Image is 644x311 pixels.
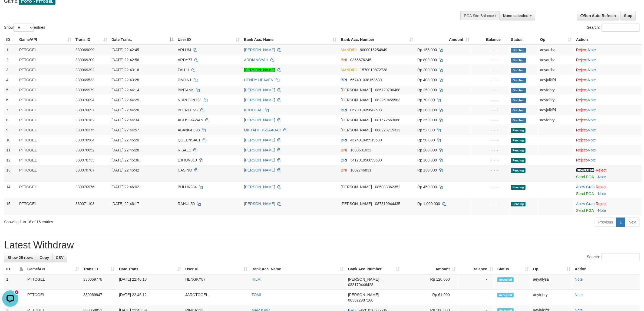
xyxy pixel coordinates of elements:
a: Note [575,293,583,297]
a: Reject [576,48,587,52]
td: · [574,85,642,95]
div: PGA Site Balance / [460,11,499,20]
td: · [574,145,642,155]
th: Balance [471,35,509,45]
span: ARLUM [178,48,191,52]
span: [PERSON_NAME] [341,128,372,132]
td: PTTOGEL [17,145,73,155]
a: CSV [52,253,67,262]
span: BRI [341,158,347,162]
button: None selected [499,11,535,20]
span: Copy 341701050899530 to clipboard [350,158,382,162]
span: CSV [56,255,64,260]
td: 4 [4,75,17,85]
span: BNI [341,168,347,172]
td: · [574,115,642,125]
a: HILMI [252,277,262,281]
td: PTTOGEL [17,75,73,85]
span: [DATE] 22:45:42 [111,168,139,172]
span: Grabbed [511,48,526,53]
span: Grabbed [511,78,526,83]
span: · [576,185,596,189]
td: 11 [4,145,17,155]
td: PTTOGEL [17,65,73,75]
label: Show entries [4,24,45,32]
span: MANDIRI [341,48,357,52]
span: Copy 087819944435 to clipboard [375,202,400,206]
span: [PERSON_NAME] [341,88,372,92]
a: Reject [576,98,587,102]
td: · [574,125,642,135]
span: Copy 088223715312 to clipboard [375,128,400,132]
a: Reject [576,58,587,62]
td: aeyfebry [538,85,574,95]
span: Grabbed [511,88,526,93]
span: BLENTUNG [178,108,198,112]
span: 330069533 [75,78,94,82]
a: [PERSON_NAME] [244,202,275,206]
span: Grabbed [511,108,526,113]
td: 2 [4,55,17,65]
a: Note [588,58,596,62]
div: - - - [474,137,507,143]
span: 330069979 [75,88,94,92]
span: FAH11 [178,68,189,72]
td: PTTOGEL [17,105,73,115]
a: Note [588,98,596,102]
th: Status: activate to sort column ascending [495,264,531,274]
a: Allow Grab [576,185,595,189]
span: 330069099 [75,48,94,52]
span: Grabbed [511,118,526,123]
th: Bank Acc. Name: activate to sort column ascending [249,264,346,274]
span: 330070182 [75,118,94,122]
td: 14 [4,182,17,199]
a: Note [588,128,596,132]
a: Note [588,78,596,82]
span: ABANGHJ98 [178,128,200,132]
td: · [574,165,642,182]
span: Rp 70.000 [417,98,435,102]
td: 13 [4,165,17,182]
a: Note [598,175,606,179]
a: Run Auto-Refresh [577,11,619,20]
a: Note [598,192,606,196]
span: AGUSIRAWAN [178,118,203,122]
span: CASINO [178,168,192,172]
span: 330070787 [75,168,94,172]
span: Rp 450.000 [417,185,437,189]
td: PTTOGEL [17,135,73,145]
span: BRI [341,78,347,82]
td: 7 [4,105,17,115]
span: Show 25 rows [8,255,33,260]
a: [PERSON_NAME] [244,168,275,172]
span: 330069392 [75,68,94,72]
td: HENGKY87 [183,274,249,290]
span: [DATE] 22:42:45 [111,48,139,52]
th: Amount: activate to sort column ascending [415,35,471,45]
a: MIFTAHHUSSAADAH [244,128,281,132]
th: Trans ID: activate to sort column ascending [81,264,117,274]
span: · [576,168,596,172]
a: Reject [576,158,587,162]
td: 3 [4,65,17,75]
td: PTTOGEL [17,155,73,165]
a: Note [588,158,596,162]
th: ID [4,35,17,45]
span: Copy 1570010872738 to clipboard [360,68,387,72]
a: [PERSON_NAME] [244,118,275,122]
div: - - - [474,117,507,123]
th: Date Trans.: activate to sort column ascending [117,264,183,274]
td: aeyjulkifri [538,105,574,115]
td: PTTOGEL [17,115,73,125]
span: Pending [511,168,526,173]
td: · [574,155,642,165]
th: User ID: activate to sort column ascending [176,35,242,45]
th: Bank Acc. Name: activate to sort column ascending [242,35,339,45]
span: BRI [341,138,347,142]
td: 12 [4,155,17,165]
div: - - - [474,127,507,133]
div: Showing 1 to 16 of 16 entries [4,217,264,225]
td: aeyallysa [531,274,573,290]
a: [PERSON_NAME] [244,48,275,52]
a: HENDY HEAVEN [244,78,273,82]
